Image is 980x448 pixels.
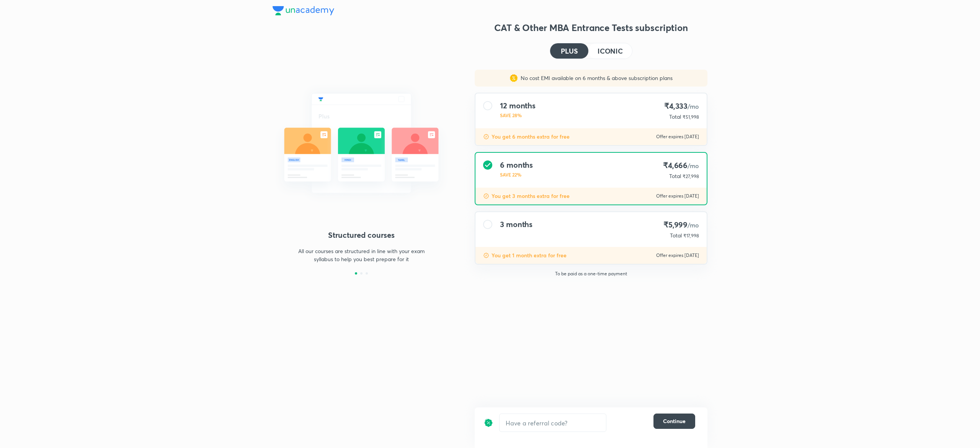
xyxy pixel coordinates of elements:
[669,113,681,121] p: Total
[653,414,695,429] button: Continue
[475,21,707,34] h3: CAT & Other MBA Entrance Tests subscription
[663,160,699,171] h4: ₹4,666
[500,101,536,110] h4: 12 months
[484,414,493,432] img: discount
[483,193,489,199] img: discount
[663,220,699,230] h4: ₹5,999
[295,247,428,263] p: All our courses are structured in line with your exam syllabus to help you best prepare for it
[683,114,699,120] span: ₹51,998
[656,252,699,258] p: Offer expires [DATE]
[598,47,623,54] h4: ICONIC
[500,160,533,170] h4: 6 months
[561,47,578,54] h4: PLUS
[656,134,699,140] p: Offer expires [DATE]
[664,101,699,111] h4: ₹4,333
[669,172,681,180] p: Total
[500,220,532,229] h4: 3 months
[683,233,699,239] span: ₹17,998
[492,133,570,141] p: You get 6 months extra for free
[492,192,570,200] p: You get 3 months extra for free
[550,43,588,59] button: PLUS
[273,6,334,15] img: Company Logo
[688,221,699,229] span: /mo
[510,74,518,82] img: sales discount
[500,171,533,178] p: SAVE 22%
[688,102,699,110] span: /mo
[492,252,567,259] p: You get 1 month extra for free
[683,173,699,179] span: ₹27,998
[500,112,536,119] p: SAVE 28%
[518,74,673,82] p: No cost EMI available on 6 months & above subscription plans
[469,271,714,277] p: To be paid as a one-time payment
[588,43,632,59] button: ICONIC
[483,252,489,258] img: discount
[663,417,686,425] span: Continue
[483,134,489,140] img: discount
[688,162,699,170] span: /mo
[670,232,682,239] p: Total
[273,77,450,210] img: daily_live_classes_be8fa5af21.svg
[273,229,450,241] h4: Structured courses
[656,193,699,199] p: Offer expires [DATE]
[500,414,606,432] input: Have a referral code?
